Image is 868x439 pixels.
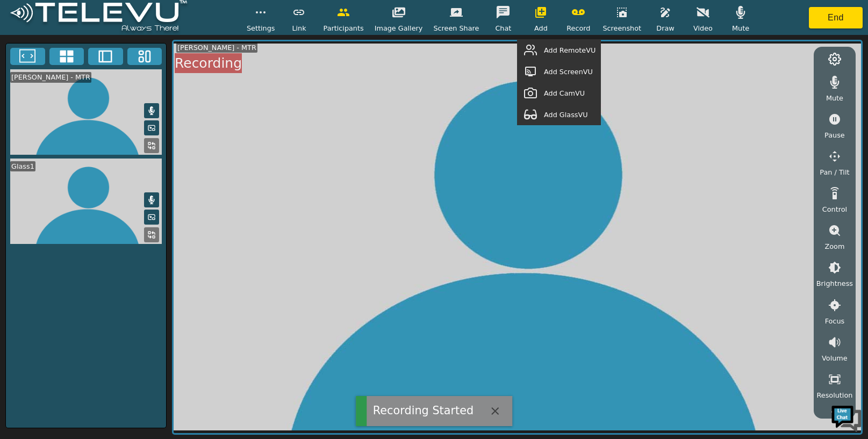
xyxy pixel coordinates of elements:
span: Video [693,23,713,33]
button: 4x4 [49,48,84,65]
span: Settings [247,23,275,33]
span: Participants [323,23,363,33]
button: Picture in Picture [144,210,159,225]
span: Mute [732,23,749,33]
button: Two Window Medium [88,48,123,65]
img: Chat Widget [830,401,863,434]
span: Image Gallery [375,23,423,33]
button: Picture in Picture [144,120,159,135]
div: [PERSON_NAME] - MTR [176,42,257,53]
span: Chat [495,23,511,33]
div: [PERSON_NAME] - MTR [10,72,91,82]
div: Recording [175,53,242,74]
span: Add [534,23,548,33]
span: Record [566,23,590,33]
span: Zoom [824,241,844,251]
span: Mute [826,93,843,103]
span: Draw [656,23,674,33]
span: Resolution [816,390,852,400]
button: Replace Feed [144,138,159,153]
span: Focus [825,316,845,326]
span: Link [292,23,306,33]
div: Minimize live chat window [176,5,202,31]
span: Pan / Tilt [820,167,849,177]
img: d_736959983_company_1615157101543_736959983 [18,50,45,77]
button: Mute [144,103,159,118]
button: Mute [144,192,159,207]
span: Pause [824,130,845,140]
textarea: Type your message and hit 'Enter' [5,293,205,331]
div: Glass1 [10,161,35,171]
button: Three Window Medium [127,48,162,65]
span: We're online! [62,135,148,244]
span: Add GlassVU [544,110,588,120]
span: Add CamVU [544,88,585,98]
span: Volume [822,353,848,363]
span: Add RemoteVU [544,45,596,55]
span: Add ScreenVU [544,67,593,77]
span: Screen Share [433,23,479,33]
div: Recording Started [373,402,474,419]
div: Chat with us now [56,56,181,70]
span: Screenshot [602,23,641,33]
button: End [809,7,863,28]
button: Replace Feed [144,227,159,242]
span: Control [822,204,847,214]
span: Brightness [816,278,853,289]
button: Fullscreen [10,48,45,65]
